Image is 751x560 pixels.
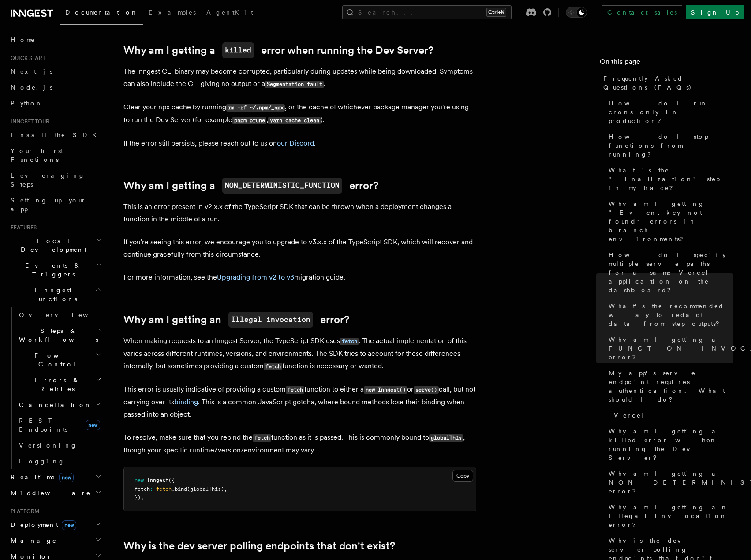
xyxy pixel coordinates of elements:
[605,499,733,533] a: Why am I getting an Illegal invocation error?
[174,398,198,406] a: binding
[156,486,172,492] span: fetch
[609,250,733,295] span: How do I specify multiple serve paths for a same Vercel application on the dashboard?
[7,261,96,279] span: Events & Triggers
[15,376,96,393] span: Errors & Retries
[222,178,342,194] code: NON_DETERMINISTIC_FUNCTION
[264,363,282,370] code: fetch
[135,486,150,492] span: fetch
[609,166,733,192] span: What is the "Finalization" step in my trace?
[143,3,201,24] a: Examples
[172,486,187,492] span: .bind
[222,42,254,58] code: killed
[123,335,476,373] p: When making requests to an Inngest Server, the TypeScript SDK uses . The actual implementation of...
[15,326,98,344] span: Steps & Workflows
[7,508,40,515] span: Platform
[7,63,104,79] a: Next.js
[605,365,733,407] a: My app's serve endpoint requires authentication. What should I do?
[15,307,104,323] a: Overview
[7,282,104,307] button: Inngest Functions
[429,434,463,442] code: globalThis
[15,397,104,413] button: Cancellation
[602,5,682,19] a: Contact sales
[224,486,227,492] span: ,
[609,503,733,529] span: Why am I getting an Illegal invocation error?
[15,323,104,347] button: Steps & Workflows
[11,197,86,213] span: Setting up your app
[7,236,96,254] span: Local Development
[60,3,143,25] a: Documentation
[7,473,74,482] span: Realtime
[610,407,733,423] a: Vercel
[7,168,104,192] a: Leveraging Steps
[253,434,271,442] code: fetch
[123,431,476,456] p: To resolve, make sure that you rebind the function as it is passed. This is commonly bound to , t...
[123,137,476,149] p: If the error still persists, please reach out to us on .
[19,417,67,433] span: REST Endpoints
[15,351,96,369] span: Flow Control
[62,520,76,530] span: new
[609,99,733,125] span: How do I run crons only in production?
[65,9,138,16] span: Documentation
[605,95,733,129] a: How do I run crons only in production?
[15,400,92,409] span: Cancellation
[232,117,266,124] code: pnpm prune
[86,420,100,430] span: new
[7,32,104,48] a: Home
[7,520,76,529] span: Deployment
[149,9,196,16] span: Examples
[605,423,733,466] a: Why am I getting a killed error when running the Dev Server?
[11,68,52,75] span: Next.js
[609,199,733,243] span: Why am I getting “Event key not found" errors in branch environments?
[7,118,49,125] span: Inngest tour
[277,139,314,147] a: our Discord
[59,473,74,482] span: new
[19,458,65,465] span: Logging
[7,517,104,533] button: Deploymentnew
[603,74,733,92] span: Frequently Asked Questions (FAQs)
[201,3,258,24] a: AgentKit
[605,247,733,298] a: How do I specify multiple serve paths for a same Vercel application on the dashboard?
[15,372,104,397] button: Errors & Retries
[19,311,110,318] span: Overview
[11,100,43,107] span: Python
[123,383,476,421] p: This error is usually indicative of providing a custom function to either a or call, but not carr...
[7,224,37,231] span: Features
[7,143,104,168] a: Your first Functions
[566,7,587,18] button: Toggle dark mode
[340,338,359,345] code: fetch
[268,117,321,124] code: yarn cache clean
[7,489,91,497] span: Middleware
[7,192,104,217] a: Setting up your app
[15,347,104,372] button: Flow Control
[123,271,476,284] p: For more information, see the migration guide.
[600,56,733,71] h4: On this page
[7,286,95,303] span: Inngest Functions
[123,65,476,90] p: The Inngest CLI binary may become corrupted, particularly during updates while being downloaded. ...
[11,84,52,91] span: Node.js
[15,413,104,437] a: REST Endpointsnew
[123,101,476,127] p: Clear your npx cache by running , or the cache of whichever package manager you're using to run t...
[605,129,733,162] a: How do I stop functions from running?
[286,386,304,394] code: fetch
[7,533,104,549] button: Manage
[7,95,104,111] a: Python
[228,312,313,328] code: Illegal invocation
[7,127,104,143] a: Install the SDK
[609,302,733,328] span: What's the recommended way to redact data from step outputs?
[486,8,506,17] kbd: Ctrl+K
[11,35,35,44] span: Home
[123,312,349,328] a: Why am I getting anIllegal invocationerror?
[7,55,45,62] span: Quick start
[7,536,57,545] span: Manage
[135,477,144,483] span: new
[414,386,438,394] code: serve()
[605,196,733,247] a: Why am I getting “Event key not found" errors in branch environments?
[206,9,253,16] span: AgentKit
[605,298,733,332] a: What's the recommended way to redact data from step outputs?
[340,336,359,345] a: fetch
[614,411,644,420] span: Vercel
[605,466,733,499] a: Why am I getting a NON_DETERMINISTIC_FUNCTION error?
[147,477,168,483] span: Inngest
[11,172,85,188] span: Leveraging Steps
[605,332,733,365] a: Why am I getting a FUNCTION_INVOCATION_TIMEOUT error?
